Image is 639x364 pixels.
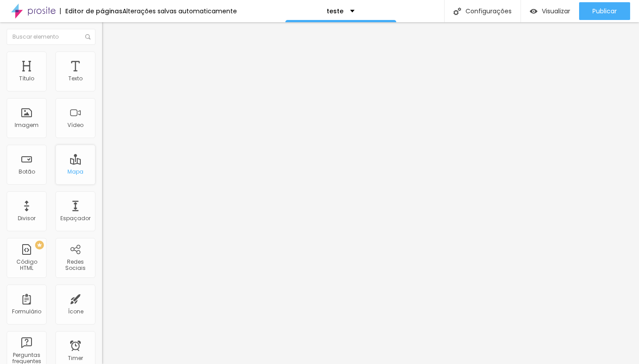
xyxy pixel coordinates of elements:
[579,2,630,20] button: Publicar
[19,75,34,82] div: Título
[530,8,537,15] img: view-1.svg
[67,122,83,128] div: Vídeo
[19,169,35,175] div: Botão
[68,355,83,361] div: Timer
[67,169,83,175] div: Mapa
[102,22,639,364] iframe: Editor
[592,8,617,15] span: Publicar
[122,8,237,14] div: Alterações salvas automaticamente
[68,75,83,82] div: Texto
[454,8,461,15] img: Icone
[68,309,83,315] div: Ícone
[327,8,343,14] p: teste
[18,215,35,222] div: Divisor
[7,29,95,45] input: Buscar elemento
[85,34,91,40] img: Icone
[15,122,39,128] div: Imagem
[58,259,93,272] div: Redes Sociais
[12,309,41,315] div: Formulário
[60,8,122,14] div: Editor de páginas
[9,259,44,272] div: Código HTML
[60,215,91,222] div: Espaçador
[542,8,570,15] span: Visualizar
[521,2,579,20] button: Visualizar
